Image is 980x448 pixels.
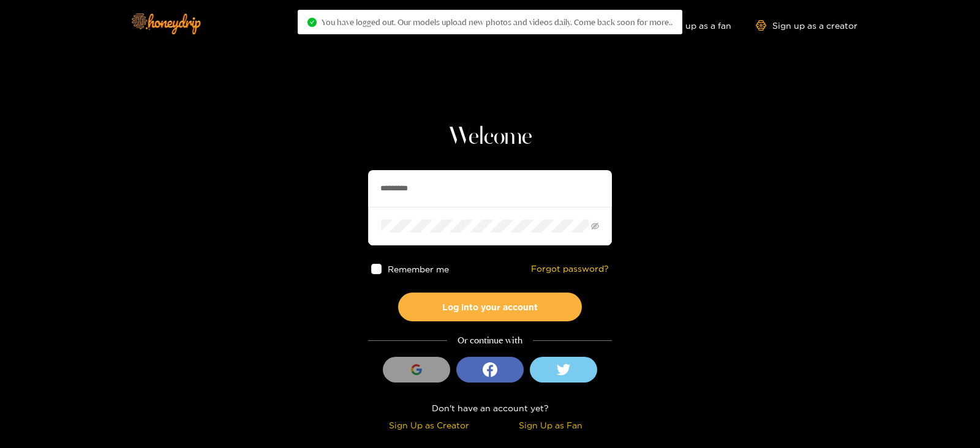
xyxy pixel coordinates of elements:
[371,418,487,432] div: Sign Up as Creator
[368,122,612,152] h1: Welcome
[531,264,609,274] a: Forgot password?
[307,18,317,27] span: check-circle
[398,293,582,321] button: Log into your account
[368,401,612,415] div: Don't have an account yet?
[493,418,609,432] div: Sign Up as Fan
[756,20,858,31] a: Sign up as a creator
[388,264,449,274] span: Remember me
[591,222,599,230] span: eye-invisible
[322,17,673,27] span: You have logged out. Our models upload new photos and videos daily. Come back soon for more..
[647,20,731,31] a: Sign up as a fan
[368,334,612,348] div: Or continue with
